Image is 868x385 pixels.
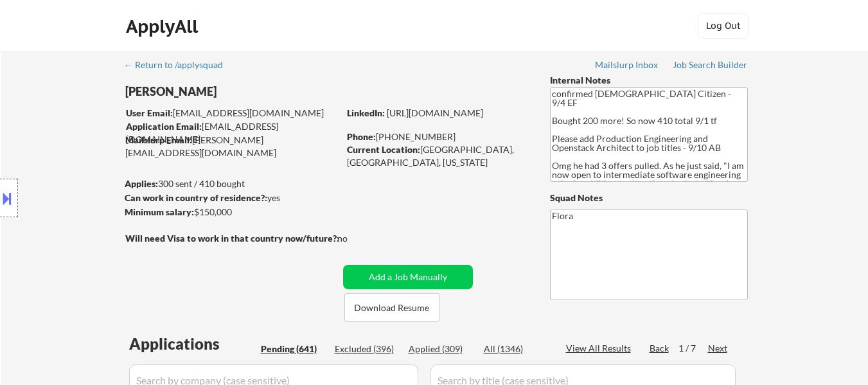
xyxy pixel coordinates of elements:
a: Mailslurp Inbox [595,60,659,73]
strong: LinkedIn: [347,107,385,118]
div: View All Results [566,342,635,355]
div: Back [650,342,670,355]
a: ← Return to /applysquad [124,60,235,73]
div: Mailslurp Inbox [595,60,659,69]
div: Squad Notes [550,192,748,204]
div: Job Search Builder [673,60,748,69]
strong: Phone: [347,131,376,142]
a: [URL][DOMAIN_NAME] [387,107,483,118]
div: 300 sent / 410 bought [125,177,339,190]
div: Next [708,342,729,355]
div: Applications [129,336,256,352]
div: [EMAIL_ADDRESS][DOMAIN_NAME] [126,120,339,145]
div: [GEOGRAPHIC_DATA], [GEOGRAPHIC_DATA], [US_STATE] [347,143,529,168]
button: Download Resume [344,293,439,322]
div: [PHONE_NUMBER] [347,130,529,143]
div: no [337,232,374,245]
strong: Will need Visa to work in that country now/future?: [125,233,339,244]
div: Excluded (396) [335,343,399,355]
div: All (1346) [484,343,548,355]
div: Pending (641) [261,343,325,355]
div: [PERSON_NAME] [125,84,389,100]
strong: Current Location: [347,144,420,155]
div: ← Return to /applysquad [124,60,235,69]
div: 1 / 7 [678,342,708,355]
div: $150,000 [125,206,339,219]
div: [EMAIL_ADDRESS][DOMAIN_NAME] [126,107,339,120]
button: Add a Job Manually [343,265,473,289]
a: Job Search Builder [673,60,748,73]
div: Applied (309) [409,343,473,355]
div: Internal Notes [550,74,748,87]
div: ApplyAll [126,15,202,37]
button: Log Out [698,13,749,39]
div: [PERSON_NAME][EMAIL_ADDRESS][DOMAIN_NAME] [125,134,339,159]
